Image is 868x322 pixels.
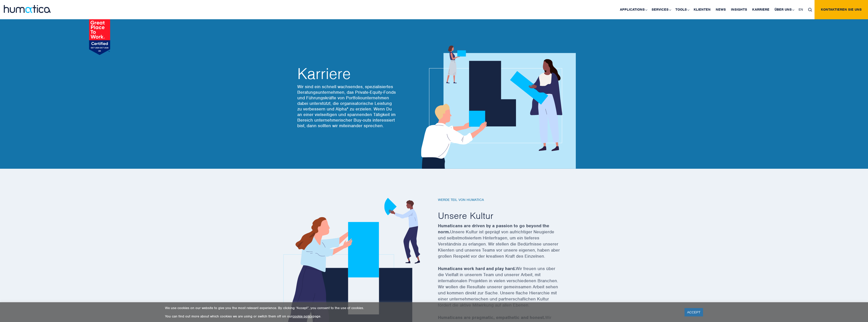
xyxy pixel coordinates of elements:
p: Wir sind ein schnell wachsendes, spezialisiertes Beratungsunternehmen, das Private-Equity-Fonds u... [297,84,396,128]
span: EN [799,7,803,12]
p: Wir freuen uns über die Vielfalt in unserem Team und unserer Arbeit, mit internationalen Projekte... [438,266,575,314]
p: You can find out more about which cookies we are using or switch them off on our page. [165,314,678,318]
h2: Unsere Kultur [438,210,575,221]
img: search_icon [808,8,812,12]
strong: Humaticans work hard and play hard. [438,266,516,271]
h6: Werde Teil von Humatica [438,198,575,202]
img: logo [4,5,51,13]
a: ACCEPT [685,308,703,316]
p: We use cookies on our website to give you the most relevant experience. By clicking “Accept”, you... [165,306,678,310]
p: Unsere Kultur ist geprägt von aufrichtiger Neugierde und selbstmotiviertem Hinterfragen, um ein t... [438,223,575,266]
img: about_banner1 [416,46,576,169]
h2: Karriere [297,66,396,81]
a: cookie policy [292,314,313,318]
strong: Humaticans are driven by a passion to go beyond the norm. [438,223,549,235]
